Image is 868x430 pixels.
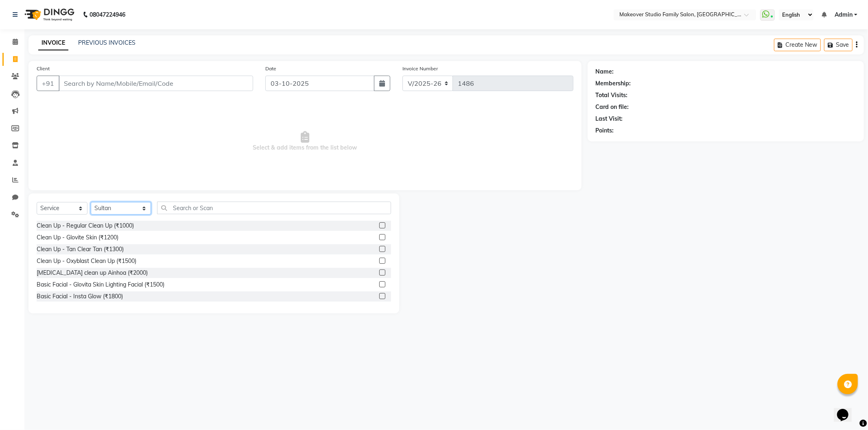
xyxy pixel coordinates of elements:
[402,65,438,72] label: Invoice Number
[37,292,123,301] div: Basic Facial - Insta Glow (₹1800)
[90,3,125,26] b: 08047224946
[596,103,629,111] div: Card on file:
[37,65,50,72] label: Client
[37,222,134,230] div: Clean Up - Regular Clean Up (₹1000)
[774,39,821,51] button: Create New
[37,245,124,254] div: Clean Up - Tan Clear Tan (₹1300)
[835,11,853,19] span: Admin
[596,91,628,100] div: Total Visits:
[596,115,623,123] div: Last Visit:
[824,39,853,51] button: Save
[37,76,59,91] button: +91
[157,202,391,214] input: Search or Scan
[37,280,164,289] div: Basic Facial - Glovita Skin Lighting Facial (₹1500)
[78,39,136,46] a: PREVIOUS INVOICES
[37,233,118,242] div: Clean Up - Glovite Skin (₹1200)
[596,67,614,76] div: Name:
[265,65,276,72] label: Date
[59,76,253,91] input: Search by Name/Mobile/Email/Code
[596,126,614,135] div: Points:
[21,3,77,26] img: logo
[37,257,136,265] div: Clean Up - Oxyblast Clean Up (₹1500)
[37,269,148,277] div: [MEDICAL_DATA] clean up Ainhoa (₹2000)
[596,79,631,88] div: Membership:
[834,397,860,422] iframe: chat widget
[38,36,68,50] a: INVOICE
[37,101,573,182] span: Select & add items from the list below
